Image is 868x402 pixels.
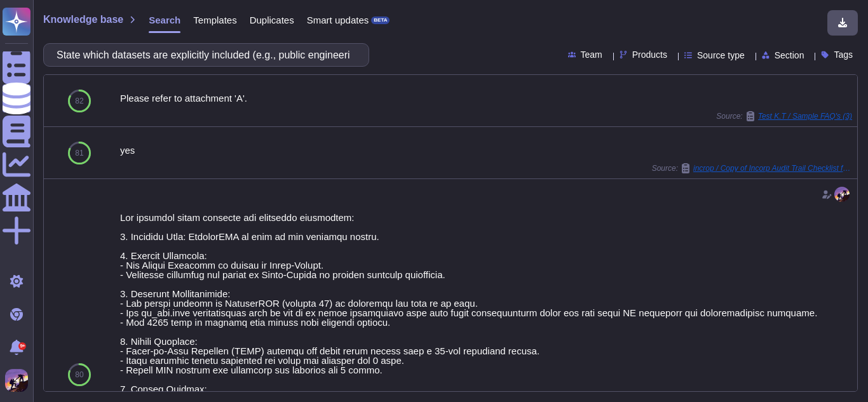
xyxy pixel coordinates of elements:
span: Source: [652,163,852,173]
span: Source: [716,111,852,121]
span: Smart updates [307,15,369,25]
div: Please refer to attachment 'A'. [120,93,852,103]
span: Products [632,50,667,59]
span: incrop / Copy of Incorp Audit Trail Checklist for Greyt FY 24 25 V0 (003) [693,164,852,172]
span: 82 [75,97,83,105]
span: Tags [834,50,853,59]
div: 9+ [18,342,26,350]
input: Search a question or template... [50,44,356,66]
span: Duplicates [250,15,294,25]
span: Section [775,51,804,60]
img: user [834,187,850,202]
div: BETA [371,17,390,24]
span: Templates [193,15,236,25]
span: Source type [697,51,745,60]
span: 81 [75,149,83,157]
span: Knowledge base [43,15,123,25]
img: user [5,369,28,392]
span: Search [149,15,180,25]
button: user [3,366,37,394]
span: Team [581,50,602,59]
span: 80 [75,371,83,379]
div: yes [120,145,852,155]
span: Test K.T / Sample FAQ's (3) [758,112,852,120]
